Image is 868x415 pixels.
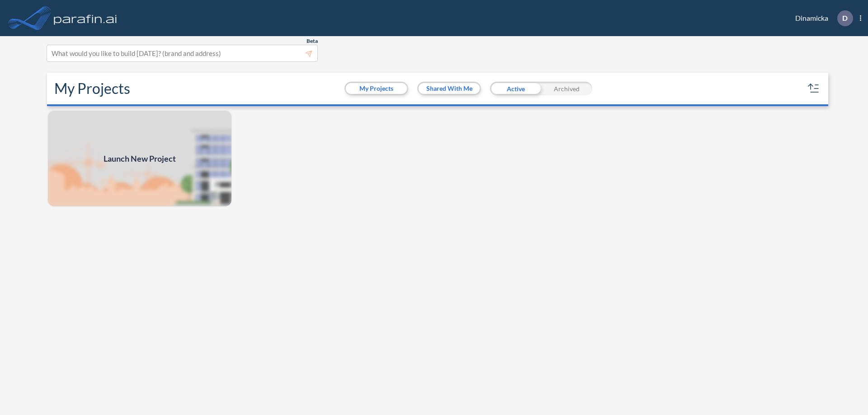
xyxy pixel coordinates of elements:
[541,82,592,95] div: Archived
[346,83,407,94] button: My Projects
[104,153,176,165] span: Launch New Project
[307,37,318,45] span: Beta
[419,83,480,94] button: Shared With Me
[782,10,861,26] div: Dinamicka
[47,110,232,207] a: Launch New Project
[52,9,119,27] img: logo
[807,81,821,96] button: sort
[47,110,232,207] img: add
[842,14,848,22] p: D
[54,80,130,97] h2: My Projects
[490,82,541,95] div: Active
